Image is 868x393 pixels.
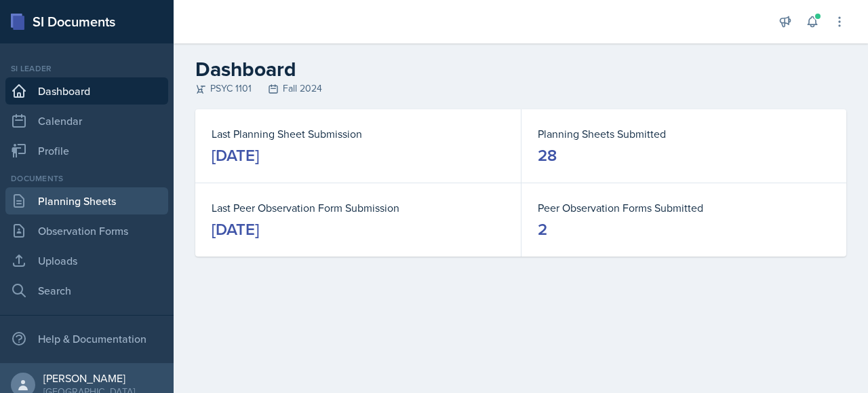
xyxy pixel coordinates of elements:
[212,126,505,142] dt: Last Planning Sheet Submission
[5,325,168,352] div: Help & Documentation
[195,57,846,81] h2: Dashboard
[43,371,135,385] div: [PERSON_NAME]
[212,200,505,216] dt: Last Peer Observation Form Submission
[5,247,168,274] a: Uploads
[5,77,168,105] a: Dashboard
[212,145,259,166] div: [DATE]
[5,107,168,134] a: Calendar
[5,217,168,244] a: Observation Forms
[5,172,168,185] div: Documents
[5,62,168,75] div: Si leader
[5,187,168,214] a: Planning Sheets
[538,145,557,166] div: 28
[538,219,547,240] div: 2
[212,219,259,240] div: [DATE]
[538,200,830,216] dt: Peer Observation Forms Submitted
[5,137,168,164] a: Profile
[5,277,168,304] a: Search
[195,81,846,96] div: PSYC 1101 Fall 2024
[538,126,830,142] dt: Planning Sheets Submitted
